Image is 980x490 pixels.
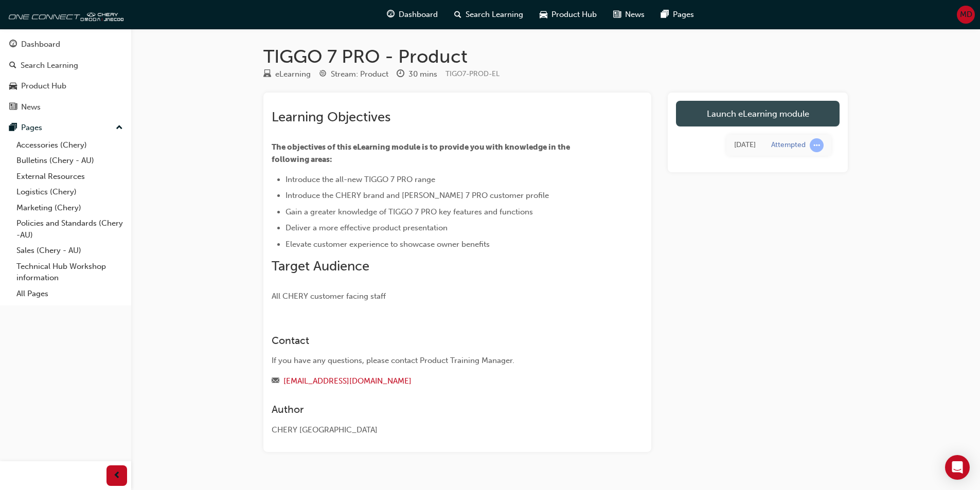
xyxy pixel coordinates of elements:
a: All Pages [12,286,127,302]
span: clock-icon [397,70,404,79]
a: Logistics (Chery) [12,184,127,200]
a: pages-iconPages [653,4,702,25]
span: MD [960,9,972,21]
span: All CHERY customer facing staff [272,292,386,301]
a: Accessories (Chery) [12,137,127,153]
div: 30 mins [408,68,437,80]
div: Email [272,375,606,388]
div: CHERY [GEOGRAPHIC_DATA] [272,424,606,436]
a: Search Learning [4,56,127,75]
span: Deliver a more effective product presentation [286,223,448,232]
span: target-icon [319,70,327,79]
span: pages-icon [9,123,17,133]
a: Product Hub [4,77,127,96]
a: Technical Hub Workshop information [12,259,127,286]
h3: Author [272,404,606,415]
span: email-icon [272,377,279,386]
span: Introduce the all-new TIGGO 7 PRO range [286,175,435,184]
span: car-icon [9,82,17,91]
div: Stream [319,68,388,81]
div: Attempted [771,140,806,150]
span: car-icon [540,8,547,21]
span: Dashboard [399,9,438,21]
span: Product Hub [551,9,597,21]
span: Search Learning [466,9,523,21]
h3: Contact [272,335,606,347]
div: If you have any questions, please contact Product Training Manager. [272,355,606,367]
a: news-iconNews [605,4,653,25]
a: Policies and Standards (Chery -AU) [12,215,127,243]
div: eLearning [275,68,311,80]
div: Tue Sep 23 2025 15:50:38 GMT+1000 (Australian Eastern Standard Time) [734,139,756,151]
a: External Resources [12,169,127,185]
div: News [21,101,41,113]
div: Search Learning [21,60,78,71]
a: car-iconProduct Hub [531,4,605,25]
button: MD [957,6,975,24]
span: pages-icon [661,8,669,21]
span: Learning resource code [446,69,500,78]
span: Target Audience [272,258,369,274]
a: News [4,98,127,117]
span: up-icon [116,121,123,135]
a: [EMAIL_ADDRESS][DOMAIN_NAME] [283,376,412,386]
div: Type [263,68,311,81]
span: Elevate customer experience to showcase owner benefits [286,240,490,249]
span: Learning Objectives [272,109,390,125]
a: Sales (Chery - AU) [12,243,127,259]
div: Dashboard [21,39,60,50]
button: DashboardSearch LearningProduct HubNews [4,33,127,118]
a: Bulletins (Chery - AU) [12,153,127,169]
span: learningResourceType_ELEARNING-icon [263,70,271,79]
span: Introduce the CHERY brand and [PERSON_NAME] 7 PRO customer profile [286,191,549,200]
span: news-icon [9,103,17,112]
h1: TIGGO 7 PRO - Product [263,45,848,68]
span: learningRecordVerb_ATTEMPT-icon [810,138,824,152]
span: guage-icon [387,8,395,21]
a: Launch eLearning module [676,101,840,126]
span: The objectives of this eLearning module is to provide you with knowledge in the following areas: [272,142,572,164]
a: guage-iconDashboard [379,4,446,25]
span: Pages [673,9,694,21]
span: search-icon [454,8,461,21]
a: search-iconSearch Learning [446,4,531,25]
div: Open Intercom Messenger [945,455,970,480]
button: Pages [4,118,127,137]
img: oneconnect [5,4,123,25]
span: guage-icon [9,40,17,49]
div: Product Hub [21,80,66,92]
span: search-icon [9,61,16,70]
a: Dashboard [4,35,127,54]
span: prev-icon [113,469,121,482]
span: News [625,9,645,21]
div: Duration [397,68,437,81]
a: Marketing (Chery) [12,200,127,216]
div: Stream: Product [331,68,388,80]
div: Pages [21,122,42,134]
span: news-icon [613,8,621,21]
span: Gain a greater knowledge of TIGGO 7 PRO key features and functions [286,207,533,216]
